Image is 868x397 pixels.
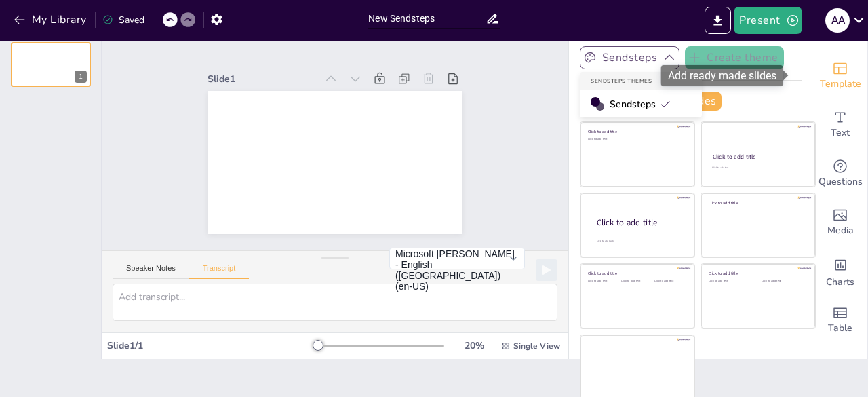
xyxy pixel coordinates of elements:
div: Click to add text [709,280,751,283]
span: Sendsteps [610,98,671,111]
div: Click to add text [762,280,804,283]
div: Slide 1 / 1 [107,339,314,352]
div: Click to add title [709,200,806,205]
button: Play [536,259,557,281]
div: A A [825,8,850,33]
button: Microsoft [PERSON_NAME] - English ([GEOGRAPHIC_DATA]) (en-US) [389,248,525,269]
span: Questions [818,174,863,189]
div: Add images, graphics, shapes or video [813,198,867,247]
div: Click to add text [588,138,685,141]
div: Saved [102,14,144,26]
span: Text [831,126,850,140]
div: 1 [11,42,91,87]
div: Click to add text [588,280,618,283]
button: Transcript [189,264,250,279]
div: Click to add text [621,280,652,283]
div: Click to add body [597,240,682,243]
span: Single View [513,341,560,352]
div: Click to add title [588,129,685,134]
div: Add ready made slides [661,65,783,86]
div: Click to add text [654,280,685,283]
button: Present [734,7,802,34]
button: Create theme [685,46,784,69]
span: Template [820,77,861,92]
div: Click to add title [709,271,806,276]
button: Export to PowerPoint [705,7,731,34]
button: Speaker Notes [113,264,189,279]
div: Add ready made slides [813,52,867,100]
div: Click to add title [597,217,684,229]
div: Add charts and graphs [813,247,867,296]
div: 1 [75,71,87,83]
button: A A [825,7,850,34]
button: My Library [10,9,92,31]
div: Click to add title [588,271,685,276]
div: Add text boxes [813,100,867,149]
input: Insert title [368,9,485,29]
div: Slide 1 [222,48,331,83]
div: Get real-time input from your audience [813,149,867,198]
div: Click to add title [713,153,803,161]
span: Table [828,321,852,336]
div: Add a table [813,296,867,345]
div: Click to add text [712,166,802,170]
span: Media [827,223,854,238]
div: 20 % [458,339,490,352]
div: Sendsteps Themes [580,72,702,90]
span: Charts [826,275,854,290]
button: Sendsteps [580,46,679,69]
